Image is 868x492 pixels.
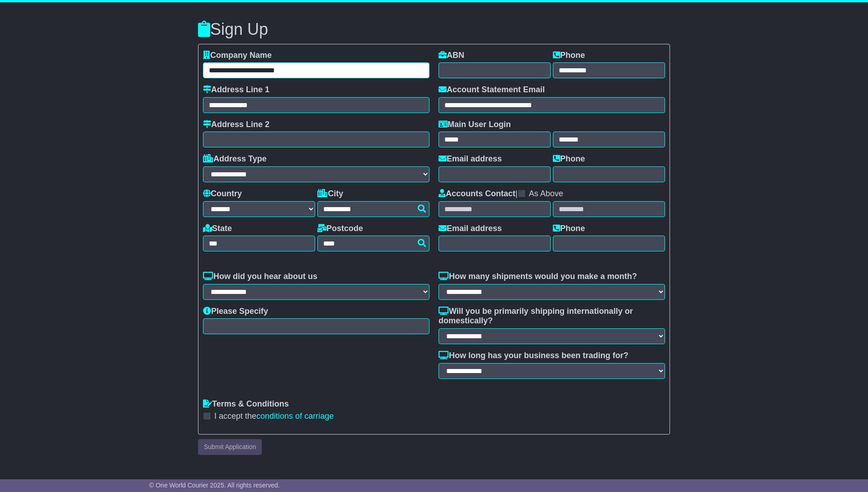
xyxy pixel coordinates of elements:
[439,224,502,234] label: Email address
[198,20,670,38] h3: Sign Up
[317,224,363,234] label: Postcode
[553,224,585,234] label: Phone
[203,399,289,409] label: Terms & Conditions
[553,154,585,164] label: Phone
[203,307,268,317] label: Please Specify
[203,272,317,282] label: How did you hear about us
[439,120,511,130] label: Main User Login
[439,154,502,164] label: Email address
[203,224,232,234] label: State
[439,272,637,282] label: How many shipments would you make a month?
[439,51,464,61] label: ABN
[203,189,242,199] label: Country
[203,154,267,164] label: Address Type
[439,189,665,201] div: |
[529,189,563,199] label: As Above
[149,482,280,489] span: © One World Courier 2025. All rights reserved.
[439,351,628,361] label: How long has your business been trading for?
[203,120,269,130] label: Address Line 2
[439,85,545,95] label: Account Statement Email
[203,51,272,61] label: Company Name
[317,189,343,199] label: City
[198,439,262,455] button: Submit Application
[203,85,269,95] label: Address Line 1
[256,412,334,421] a: conditions of carriage
[214,412,334,421] label: I accept the
[439,189,515,199] label: Accounts Contact
[439,307,665,326] label: Will you be primarily shipping internationally or domestically?
[553,51,585,61] label: Phone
